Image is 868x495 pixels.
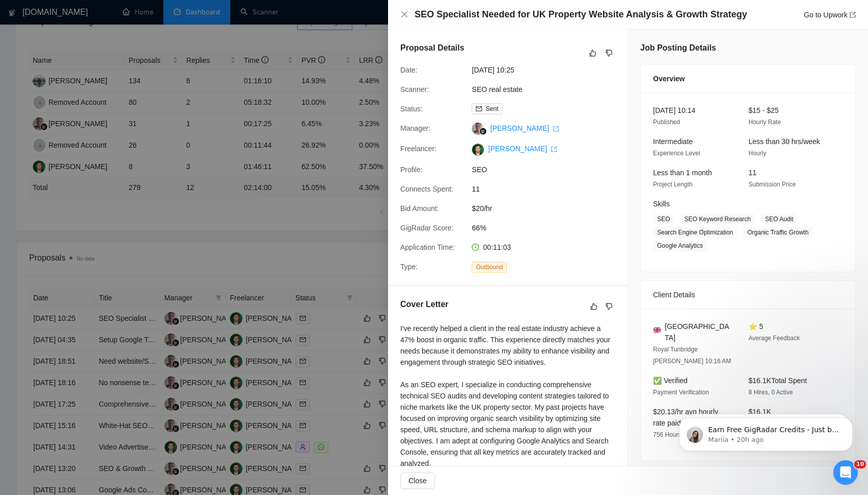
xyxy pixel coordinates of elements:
span: $20.13/hr avg hourly rate paid [653,408,718,427]
span: Organic Traffic Growth [743,227,813,238]
span: Close [408,475,427,486]
a: [PERSON_NAME] export [488,145,557,153]
span: Outbound [472,262,507,273]
span: 10 [854,460,866,468]
span: Submission Price [749,181,796,188]
span: Application Time: [400,243,455,251]
span: Status: [400,105,423,113]
span: Published [653,119,680,126]
img: gigradar-bm.png [479,128,487,135]
span: export [553,126,559,132]
span: close [400,10,408,18]
a: [PERSON_NAME] export [490,124,559,132]
span: ✅ Verified [653,376,688,385]
span: SEO [472,164,625,175]
button: like [588,300,600,313]
a: Go to Upworkexport [804,11,856,19]
span: Hourly [749,150,766,157]
img: 🇬🇧 [654,326,661,334]
span: Payment Verification [653,389,709,396]
span: clock-circle [472,244,479,251]
span: Search Engine Optimization [653,227,737,238]
span: $15 - $25 [749,106,779,114]
span: export [551,146,557,152]
h5: Job Posting Details [640,42,716,54]
iframe: Intercom live chat [833,460,858,485]
div: Client Details [653,281,843,309]
span: 756 Hours [653,431,681,438]
span: mail [476,106,482,112]
span: Google Analytics [653,240,707,251]
button: Close [400,10,408,19]
span: like [589,49,596,57]
span: Manager: [400,124,430,132]
h4: SEO Specialist Needed for UK Property Website Analysis & Growth Strategy [415,8,747,21]
span: SEO Audit [761,214,797,225]
span: dislike [606,49,613,57]
span: 11 [472,183,625,195]
span: like [590,302,597,311]
span: Freelancer: [400,145,437,153]
span: SEO Keyword Research [680,214,755,225]
button: Close [400,473,435,489]
span: Type: [400,263,418,271]
span: Average Feedback [749,335,800,342]
span: [GEOGRAPHIC_DATA] [665,321,732,343]
span: Date: [400,66,417,74]
span: [DATE] 10:25 [472,64,625,76]
span: dislike [606,302,613,311]
button: dislike [603,300,615,313]
span: Overview [653,73,685,84]
span: 11 [749,169,757,177]
span: Intermediate [653,137,693,146]
span: 8 Hires, 0 Active [749,389,793,396]
img: c1J0b20xq_WUghEqO4suMbKaEdImWO_urvD1eOw0NgdFI9-iYG9fJhcVYhS_sqYaLA [472,144,484,156]
span: Project Length [653,181,692,188]
span: [DATE] 10:14 [653,106,695,114]
span: 00:11:03 [483,243,511,251]
span: Sent [486,105,498,112]
button: like [587,47,599,59]
span: export [850,12,856,18]
span: Skills [653,200,670,208]
span: ⭐ 5 [749,322,763,331]
button: dislike [603,47,615,59]
a: SEO real estate [472,85,522,93]
span: $16.1K Total Spent [749,376,807,385]
span: Connects Spent: [400,185,453,193]
span: Profile: [400,166,423,174]
span: Bid Amount: [400,204,439,213]
h5: Proposal Details [400,42,464,54]
span: $20/hr [472,203,625,214]
span: GigRadar Score: [400,224,453,232]
span: Experience Level [653,150,700,157]
span: 66% [472,222,625,233]
span: Less than 30 hrs/week [749,137,820,146]
span: Less than 1 month [653,169,712,177]
span: Royal Tunbridge [PERSON_NAME] 10:16 AM [653,346,731,365]
span: Scanner: [400,85,429,93]
span: Hourly Rate [749,119,781,126]
h5: Cover Letter [400,298,448,311]
iframe: Intercom notifications message [664,396,868,467]
span: SEO [653,214,674,225]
